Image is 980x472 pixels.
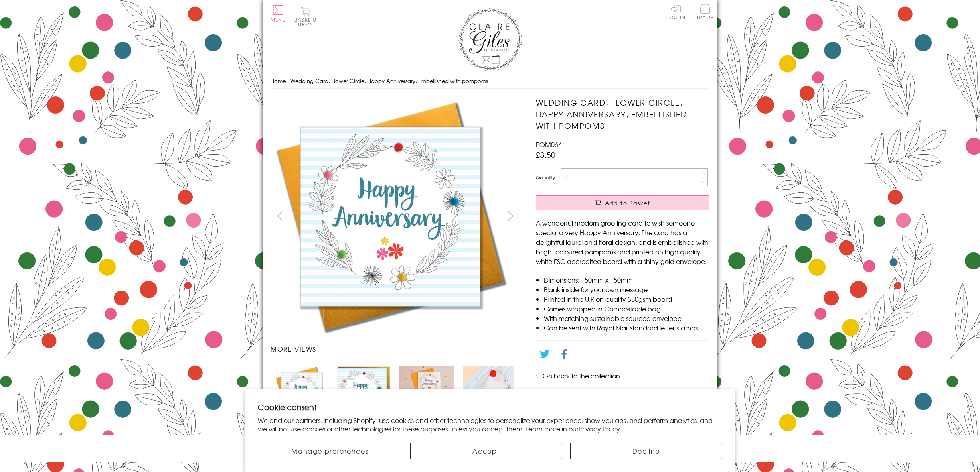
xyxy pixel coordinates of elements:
span: Menu [271,16,286,23]
h2: Cookie consent [258,401,722,413]
button: next [502,207,520,225]
h3: More views [271,344,520,354]
li: With matching sustainable sourced envelope [544,313,709,323]
button: Accept [410,443,562,459]
li: Carousel Page 4 [458,362,520,433]
img: Wedding Card, Flower Circle, Happy Anniversary, Embellished with pompoms [463,366,514,429]
img: Claire Giles Greetings Cards [458,8,522,71]
span: › [287,77,289,85]
a: Trade [697,4,713,21]
span: Manage preferences [291,446,368,456]
button: Menu [271,5,286,22]
span: Wedding Card, Flower Circle, Happy Anniversary, Embellished with pompoms [290,77,488,85]
li: Comes wrapped in Compostable bag [544,304,709,313]
a: Home [271,77,286,85]
li: Carousel Page 2 [333,362,395,433]
button: prev [271,207,288,225]
li: Dimensions: 150mm x 150mm [544,275,709,285]
img: Wedding Card, Flower Circle, Happy Anniversary, Embellished with pompoms [399,366,453,402]
span: 0 items [298,16,316,28]
a: Log In [666,4,686,20]
span: £3.50 [536,149,555,160]
img: Wedding Card, Flower Circle, Happy Anniversary, Embellished with pompoms [520,97,759,335]
button: Basket0 items [294,6,316,27]
p: We and our partners, including Shopify, use cookies and other technologies to personalize your ex... [258,416,722,433]
a: Go back to the collection [543,371,620,380]
label: Quantity [536,174,555,181]
img: Wedding Card, Flower Circle, Happy Anniversary, Embellished with pompoms [337,366,391,419]
button: Decline [570,443,722,459]
li: Can be sent with Royal Mail standard letter stamps [544,323,709,332]
button: Manage preferences [258,443,402,459]
span: Add to Basket [605,199,650,207]
span: Trade [697,4,713,20]
button: Add to Basket [536,195,709,210]
img: Wedding Card, Flower Circle, Happy Anniversary, Embellished with pompoms [275,366,329,420]
p: A wonderful modern greeting card to wish someone special a very Happy Anniversary. The card has a... [536,218,709,266]
li: Carousel Page 1 (Current Slide) [271,362,333,433]
li: Blank inside for your own message [544,285,709,294]
span: POM064 [536,140,562,149]
h1: Wedding Card, Flower Circle, Happy Anniversary, Embellished with pompoms [536,97,709,131]
nav: breadcrumbs [271,73,709,89]
img: Wedding Card, Flower Circle, Happy Anniversary, Embellished with pompoms [271,97,510,336]
a: Privacy Policy [579,424,620,433]
li: Printed in the U.K on quality 350gsm board [544,294,709,304]
li: Carousel Page 3 [395,362,457,433]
